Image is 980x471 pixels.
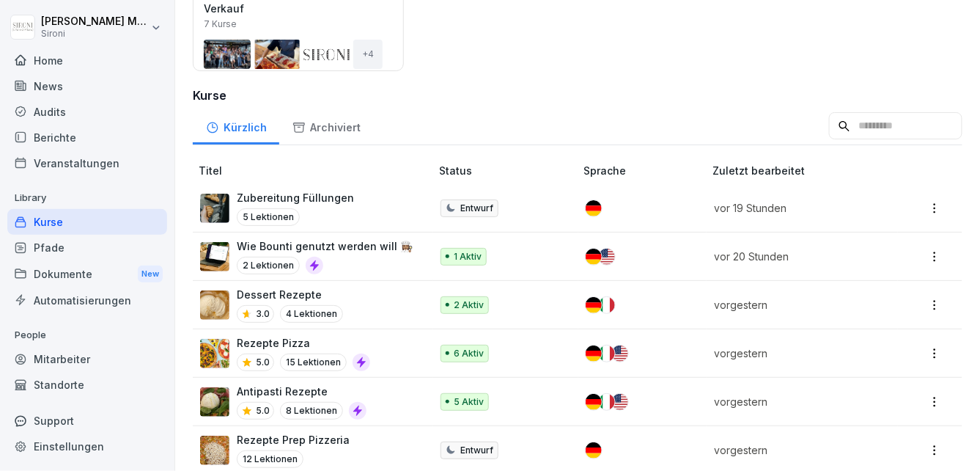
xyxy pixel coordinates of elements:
img: tz25f0fmpb70tuguuhxz5i1d.png [200,339,229,368]
p: vorgestern [714,346,880,361]
img: us.svg [612,346,628,362]
p: Entwurf [460,444,493,457]
a: Automatisierungen [7,288,167,313]
a: Pfade [7,235,167,260]
img: de.svg [586,200,602,216]
p: 5 Lektionen [237,208,300,226]
p: [PERSON_NAME] Malec [41,15,148,28]
h3: Kurse [193,87,962,104]
img: bqcw87wt3eaim098drrkbvff.png [200,242,229,271]
img: de.svg [586,394,602,410]
div: New [138,266,163,282]
a: Mitarbeiter [7,346,167,372]
p: Titel [199,163,433,178]
a: News [7,73,167,99]
p: People [7,324,167,347]
img: de.svg [586,249,602,265]
p: 8 Lektionen [280,402,343,420]
p: Entwurf [460,202,493,215]
div: Support [7,408,167,434]
img: t8ry6q6yg4tyn67dbydlhqpn.png [200,436,229,465]
p: Sironi [41,29,148,39]
img: p05qwohz0o52ysbx64gsjie8.png [200,194,229,223]
img: us.svg [612,394,628,410]
p: vor 20 Stunden [714,249,880,264]
p: 5 Aktiv [454,395,484,409]
p: Zubereitung Füllungen [237,190,354,205]
img: us.svg [599,249,615,265]
p: Verkauf [204,1,393,16]
p: Sprache [584,163,707,178]
p: 5.0 [256,356,270,369]
a: Kürzlich [193,107,279,145]
p: 7 Kurse [204,18,237,31]
p: 2 Lektionen [237,257,300,274]
img: pak3lu93rb7wwt42kbfr1gbm.png [200,387,229,417]
p: 3.0 [256,307,270,321]
img: it.svg [599,346,615,362]
p: 5.0 [256,404,270,417]
p: vor 19 Stunden [714,200,880,216]
img: de.svg [586,297,602,313]
p: Status [439,163,578,178]
img: fr9tmtynacnbc68n3kf2tpkd.png [200,291,229,320]
p: Zuletzt bearbeitet [712,163,898,178]
a: Audits [7,99,167,125]
p: Dessert Rezepte [237,287,343,302]
p: 6 Aktiv [454,347,484,360]
div: Dokumente [7,260,167,288]
p: 4 Lektionen [280,305,343,323]
img: it.svg [599,394,615,410]
a: Berichte [7,125,167,150]
p: 15 Lektionen [280,354,347,371]
p: vorgestern [714,297,880,313]
a: Veranstaltungen [7,150,167,176]
a: Standorte [7,372,167,398]
p: vorgestern [714,394,880,409]
img: de.svg [586,346,602,362]
p: 2 Aktiv [454,299,484,312]
a: DokumenteNew [7,260,167,288]
img: it.svg [599,297,615,313]
p: Antipasti Rezepte [237,384,366,399]
p: Rezepte Prep Pizzeria [237,432,350,448]
a: Einstellungen [7,434,167,459]
div: + 4 [353,40,383,69]
p: Library [7,186,167,210]
p: vorgestern [714,442,880,458]
p: 12 Lektionen [237,450,303,468]
a: Archiviert [279,107,373,145]
img: de.svg [586,442,602,459]
p: Rezepte Pizza [237,335,370,351]
a: Home [7,48,167,73]
p: 1 Aktiv [454,250,482,263]
a: Kurse [7,209,167,235]
p: Wie Bounti genutzt werden will 👩🏽‍🍳 [237,238,413,254]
